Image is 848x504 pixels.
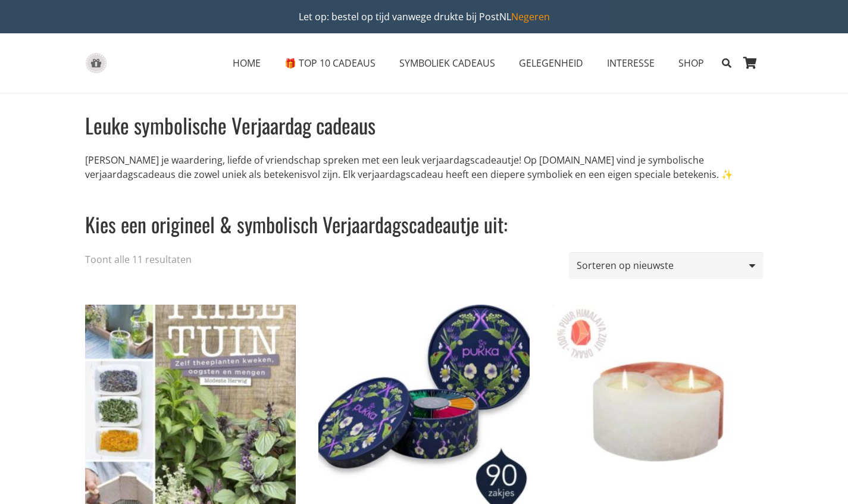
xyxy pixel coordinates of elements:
span: SHOP [678,57,704,70]
a: 🎁 TOP 10 CADEAUS🎁 TOP 10 CADEAUS Menu [273,48,387,78]
h1: Leuke symbolische Verjaardag cadeaus [85,112,754,139]
a: Winkelwagen [737,33,763,93]
span: INTERESSE [607,57,655,70]
a: HOMEHOME Menu [221,48,273,78]
p: [PERSON_NAME] je waardering, liefde of vriendschap spreken met een leuk verjaardagscadeautje! Op ... [85,153,754,181]
select: Winkelbestelling [569,252,763,279]
a: Zoeken [716,48,737,78]
a: SHOPSHOP Menu [666,48,716,78]
p: Toont alle 11 resultaten [85,252,192,267]
a: INTERESSEINTERESSE Menu [595,48,666,78]
span: 🎁 TOP 10 CADEAUS [284,57,376,70]
a: SYMBOLIEK CADEAUSSYMBOLIEK CADEAUS Menu [387,48,507,78]
span: SYMBOLIEK CADEAUS [399,57,495,70]
h2: Kies een origineel & symbolisch Verjaardagscadeautje uit: [85,196,754,239]
a: GELEGENHEIDGELEGENHEID Menu [507,48,595,78]
span: HOME [233,57,261,70]
span: GELEGENHEID [519,57,583,70]
a: Negeren [511,10,550,23]
a: gift-box-icon-grey-inspirerendwinkelen [85,53,107,74]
